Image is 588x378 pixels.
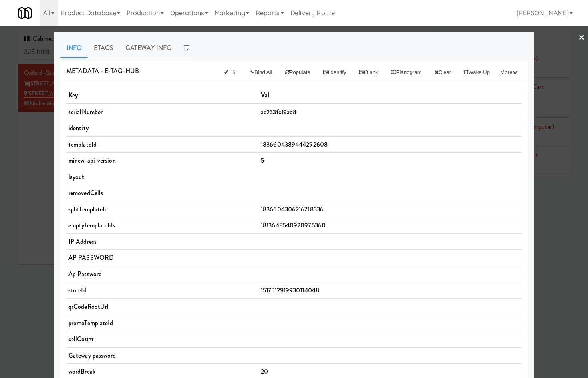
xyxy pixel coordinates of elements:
[317,65,353,80] button: Identify
[261,367,268,376] span: 20
[66,201,259,217] td: splitTemplateId
[261,107,296,117] span: ac233fc19ad8
[66,136,259,153] td: templateId
[224,68,237,76] span: Edit
[243,65,278,80] button: Bind All
[353,65,385,80] button: Blank
[66,185,259,201] td: removedCells
[261,221,326,230] span: 1813648540920975360
[66,120,259,137] td: identity
[261,205,324,214] span: 1836604306216718336
[279,65,317,80] button: Populate
[261,286,319,295] span: 1517512919930114048
[66,169,259,185] td: layout
[119,38,178,58] a: Gateway Info
[66,331,259,348] td: cellCount
[578,26,585,50] a: ×
[496,66,522,78] button: More
[66,315,259,331] td: promoTemplateId
[261,156,264,165] span: 5
[88,38,119,58] a: Etags
[261,140,328,149] span: 1836604389444292608
[66,233,259,250] td: IP Address
[66,153,259,169] td: minew_api_version
[60,38,88,58] a: Info
[66,87,259,104] th: Key
[66,66,139,76] span: METADATA - e-tag-hub
[66,347,259,364] td: Gateway password
[259,87,522,104] th: Val
[66,282,259,299] td: storeId
[385,65,428,80] button: Planogram
[66,104,259,120] td: serialNumber
[66,266,259,282] td: Ap Password
[428,65,458,80] button: Clear
[66,250,259,266] td: AP PASSWORD
[66,217,259,234] td: emptyTemplateIds
[457,65,496,80] button: Wake up
[18,6,32,20] img: Micromart
[66,298,259,315] td: qrCodeRootUrl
